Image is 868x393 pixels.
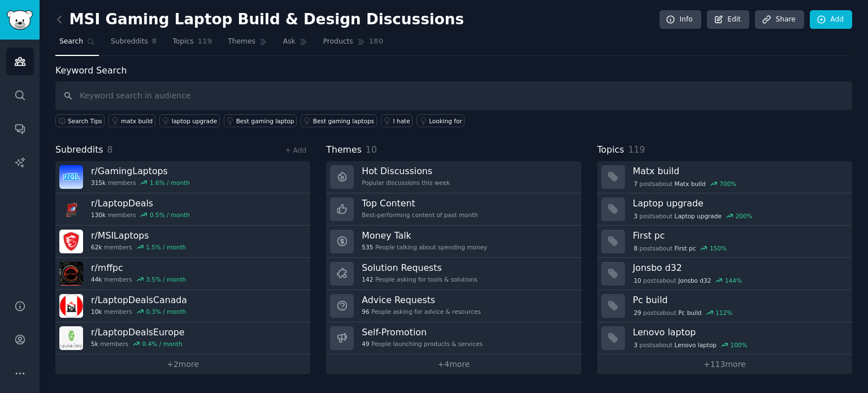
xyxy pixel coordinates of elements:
span: Subreddits [55,143,103,157]
h3: Top Content [362,197,478,209]
span: 62k [91,243,102,251]
span: 535 [362,243,373,251]
span: 8 [152,37,157,47]
div: post s about [633,179,737,189]
a: Best gaming laptop [224,114,297,127]
span: 180 [369,37,384,47]
a: laptop upgrade [159,114,220,127]
input: Keyword search in audience [55,81,852,110]
div: People asking for tools & solutions [362,275,477,283]
span: Topics [172,37,193,47]
span: 3 [633,341,637,349]
a: Solution Requests142People asking for tools & solutions [326,258,581,290]
a: Advice Requests96People asking for advice & resources [326,290,581,322]
div: 100 % [730,341,747,349]
span: Search [59,37,83,47]
h3: Advice Requests [362,294,481,306]
h3: r/ MSILaptops [91,230,186,241]
h3: First pc [633,230,844,241]
div: laptop upgrade [172,117,217,125]
span: 96 [362,308,369,316]
span: First pc [675,244,696,252]
span: Topics [597,143,624,157]
a: +2more [55,355,310,374]
div: I hate [393,117,410,125]
span: 44k [91,275,102,283]
span: 119 [628,144,645,155]
div: People asking for advice & resources [362,308,481,316]
a: matx build [108,114,155,127]
span: Jonsbo d32 [678,277,711,284]
span: 49 [362,340,369,348]
h3: Pc build [633,294,844,306]
button: Search Tips [55,114,105,127]
span: 8 [633,244,637,252]
div: 0.4 % / month [142,340,183,348]
div: post s about [633,340,749,350]
a: Topics119 [168,33,216,56]
div: members [91,340,184,348]
a: Subreddits8 [107,33,160,56]
img: GamingLaptops [59,165,83,189]
a: Share [755,10,804,29]
div: matx build [121,117,153,125]
img: GummySearch logo [7,10,33,30]
a: Info [659,10,701,29]
a: First pc8postsaboutFirst pc150% [597,226,852,258]
h3: Hot Discussions [362,165,450,177]
h3: r/ LaptopDealsCanada [91,294,187,306]
span: 142 [362,275,373,283]
div: post s about [633,243,728,253]
h2: MSI Gaming Laptop Build & Design Discussions [55,11,464,29]
a: + Add [285,146,306,154]
a: r/mffpc44kmembers3.5% / month [55,258,310,290]
a: Products180 [319,33,387,56]
div: 144 % [725,277,742,284]
div: 150 % [710,244,727,252]
span: 130k [91,211,106,219]
div: Looking for [429,117,462,125]
a: Looking for [416,114,465,127]
div: post s about [633,211,754,221]
a: I hate [381,114,413,127]
a: Add [810,10,852,29]
div: Best gaming laptops [313,117,374,125]
a: r/LaptopDealsEurope5kmembers0.4% / month [55,322,310,355]
div: 0.5 % / month [150,211,190,219]
a: Money Talk535People talking about spending money [326,226,581,258]
a: Edit [707,10,749,29]
span: 315k [91,179,106,187]
div: 1.6 % / month [150,179,190,187]
a: Self-Promotion49People launching products & services [326,322,581,355]
span: 8 [107,144,113,155]
span: Products [323,37,353,47]
div: members [91,275,186,283]
div: 3.5 % / month [146,275,186,283]
a: Ask [279,33,311,56]
div: members [91,211,190,219]
span: 7 [633,180,637,188]
div: People launching products & services [362,340,483,348]
span: 10 [633,277,641,284]
h3: Matx build [633,165,844,177]
div: Best-performing content of past month [362,211,478,219]
span: 119 [198,37,212,47]
label: Keyword Search [55,65,127,76]
span: Matx build [675,180,706,188]
span: Pc build [678,309,701,317]
span: Ask [283,37,296,47]
div: members [91,243,186,251]
span: Themes [326,143,362,157]
a: r/GamingLaptops315kmembers1.6% / month [55,161,310,193]
span: Subreddits [111,37,148,47]
span: 29 [633,309,641,317]
a: Top ContentBest-performing content of past month [326,193,581,226]
a: r/LaptopDealsCanada10kmembers0.3% / month [55,290,310,322]
div: 1.5 % / month [146,243,186,251]
h3: Lenovo laptop [633,326,844,338]
div: People talking about spending money [362,243,487,251]
img: LaptopDealsEurope [59,326,83,350]
div: Best gaming laptop [236,117,294,125]
span: 10k [91,308,102,316]
a: Jonsbo d3210postsaboutJonsbo d32144% [597,258,852,290]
